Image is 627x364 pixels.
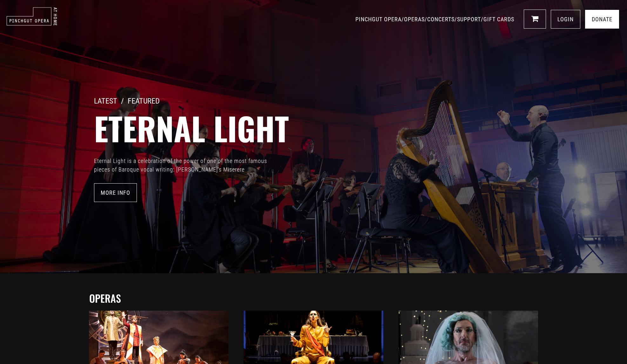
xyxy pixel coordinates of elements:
[94,157,285,174] p: Eternal Light is a celebration of the power of one of the most famous pieces of Baroque vocal wri...
[427,16,455,23] a: CONCERTS
[6,7,57,26] img: pinchgut_at_home_negative_logo.svg
[94,183,137,202] a: More Info
[94,97,627,106] h4: LATEST / FEATURED
[404,16,425,23] a: OPERAS
[89,292,541,304] h2: operas
[551,10,580,29] a: LOGIN
[94,109,627,147] h2: Eternal Light
[585,10,619,29] a: Donate
[355,16,401,23] a: PINCHGUT OPERA
[457,16,481,23] a: SUPPORT
[483,16,514,23] a: GIFT CARDS
[355,16,516,23] span: / / / /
